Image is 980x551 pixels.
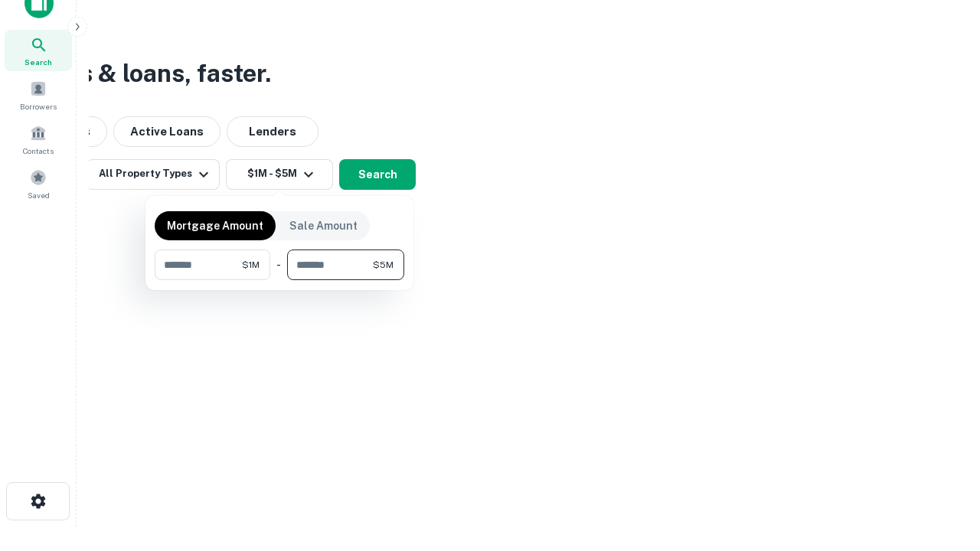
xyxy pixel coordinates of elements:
[903,429,980,502] iframe: Chat Widget
[373,258,394,272] span: $5M
[276,249,281,280] div: -
[289,217,358,234] p: Sale Amount
[242,258,260,272] span: $1M
[167,217,263,234] p: Mortgage Amount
